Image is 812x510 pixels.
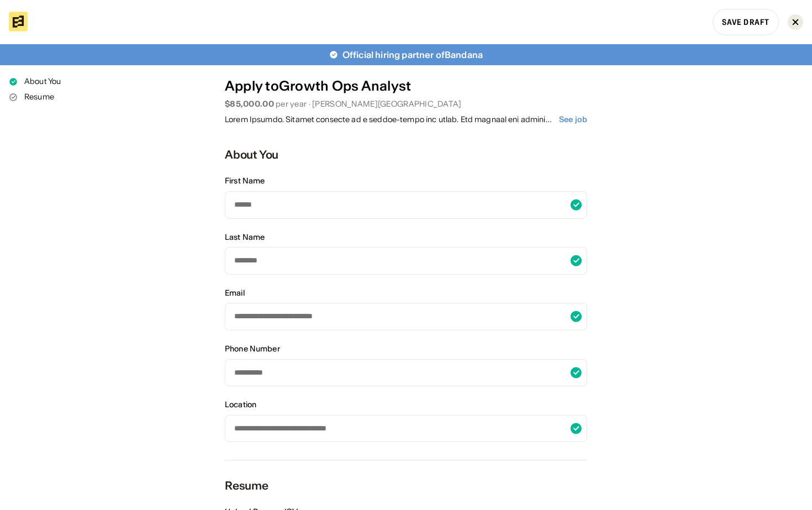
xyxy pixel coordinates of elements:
div: Save Draft [722,18,769,26]
div: Location [225,399,256,411]
div: Phone Number [225,344,280,355]
img: Bandana logo [9,12,28,31]
div: About You [24,76,61,87]
div: Resume [225,478,587,493]
div: Official hiring partner of Bandana [342,49,483,61]
div: Apply to Growth Ops Analyst [225,78,587,94]
div: See job [559,114,587,125]
div: $85,000.00 [225,99,276,110]
div: Email [225,288,245,299]
div: About You [225,147,587,162]
div: per year · [PERSON_NAME][GEOGRAPHIC_DATA] [225,99,587,110]
div: Last Name [225,232,265,243]
div: Lorem Ipsumdo. Sitamet consecte ad e seddoe-tempo inc utlab. Etd magnaal eni adminim ve Qui 0405 ... [225,114,557,125]
div: First Name [225,176,265,187]
a: See job [557,114,587,125]
div: Resume [24,92,54,103]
